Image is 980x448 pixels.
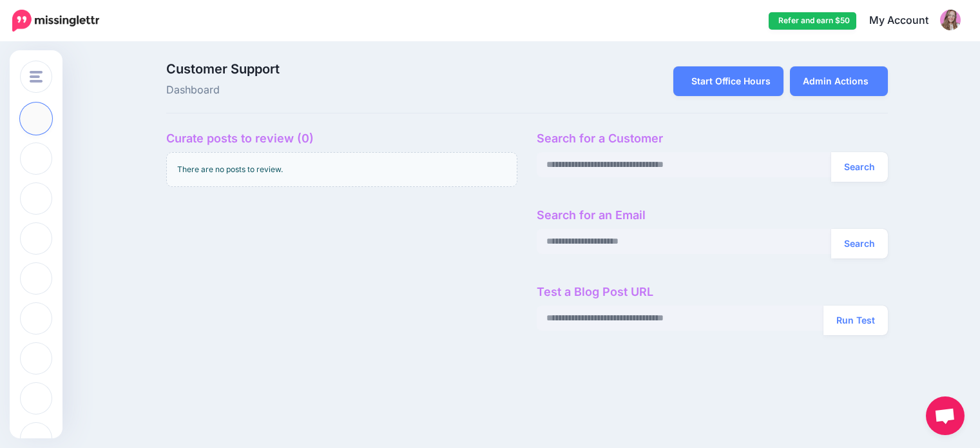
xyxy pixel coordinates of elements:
a: Chat abierto [926,396,965,435]
h4: Search for a Customer [537,131,888,146]
button: Search [831,152,888,182]
h4: Search for an Email [537,208,888,222]
h4: Curate posts to review (0) [166,131,517,146]
a: Admin Actions [790,66,888,96]
span: Dashboard [166,82,641,99]
img: Missinglettr [12,10,99,32]
a: My Account [856,5,961,37]
div: There are no posts to review. [166,152,517,187]
button: Run Test [823,306,888,335]
button: Search [831,229,888,258]
span: Customer Support [166,63,641,75]
img: menu.png [30,71,43,83]
a: Start Office Hours [673,66,783,96]
a: Refer and earn $50 [769,12,856,30]
h4: Test a Blog Post URL [537,285,888,299]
